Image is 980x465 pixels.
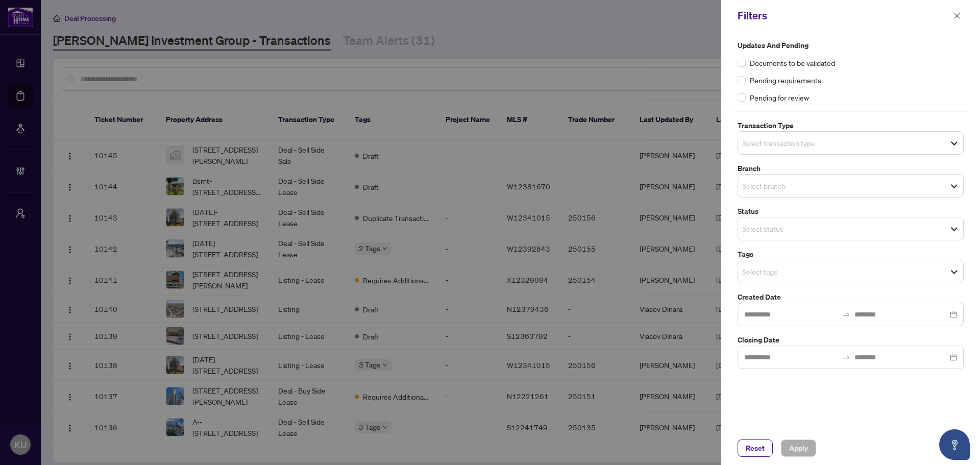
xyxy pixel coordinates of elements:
span: to [842,310,850,319]
label: Updates and Pending [738,40,964,51]
span: close [953,12,961,19]
button: Open asap [939,429,970,460]
span: Documents to be validated [750,57,835,68]
span: Pending requirements [750,75,821,86]
span: swap-right [842,353,850,361]
span: swap-right [842,310,850,319]
button: Apply [781,439,816,457]
label: Created Date [738,291,964,303]
label: Closing Date [738,334,964,346]
span: to [842,353,850,361]
span: Reset [746,440,765,456]
label: Tags [738,249,964,260]
div: Filters [738,8,950,23]
span: Pending for review [750,92,809,103]
label: Transaction Type [738,120,964,131]
button: Reset [738,439,773,457]
label: Status [738,206,964,217]
label: Branch [738,163,964,174]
